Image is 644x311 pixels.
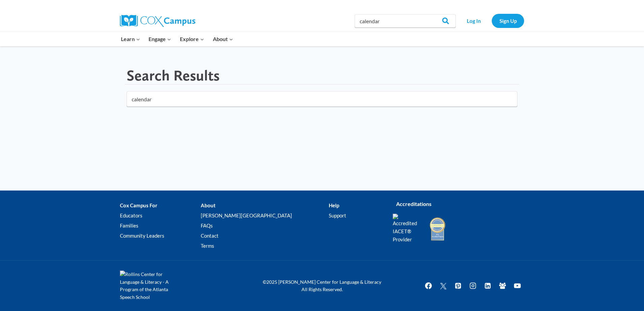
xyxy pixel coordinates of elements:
span: About [213,35,233,43]
nav: Primary Navigation [117,32,237,46]
img: Accredited IACET® Provider [393,214,421,243]
a: YouTube [511,279,524,292]
img: Twitter X icon white [439,282,447,290]
strong: Accreditations [396,201,431,207]
a: Contact [201,231,328,241]
a: Facebook [422,279,435,292]
a: Linkedin [481,279,494,292]
a: Pinterest [451,279,465,292]
h1: Search Results [127,67,220,84]
p: ©2025 [PERSON_NAME] Center for Language & Literacy All Rights Reserved. [258,278,386,293]
a: Families [120,221,201,231]
img: Rollins Center for Language & Literacy - A Program of the Atlanta Speech School [120,271,181,301]
img: IDA Accredited [429,216,446,241]
img: Cox Campus [120,15,195,27]
a: Sign Up [492,14,524,28]
a: Instagram [466,279,480,292]
a: Support [329,211,383,221]
a: Facebook Group [496,279,509,292]
a: FAQs [201,221,328,231]
input: Search for... [127,91,517,107]
a: [PERSON_NAME][GEOGRAPHIC_DATA] [201,211,328,221]
a: Educators [120,211,201,221]
input: Search Cox Campus [355,14,456,28]
nav: Secondary Navigation [459,14,524,28]
a: Log In [459,14,488,28]
a: Community Leaders [120,231,201,241]
span: Explore [180,35,204,43]
a: Terms [201,241,328,251]
span: Learn [121,35,140,43]
a: Twitter [437,279,450,292]
span: Engage [149,35,171,43]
